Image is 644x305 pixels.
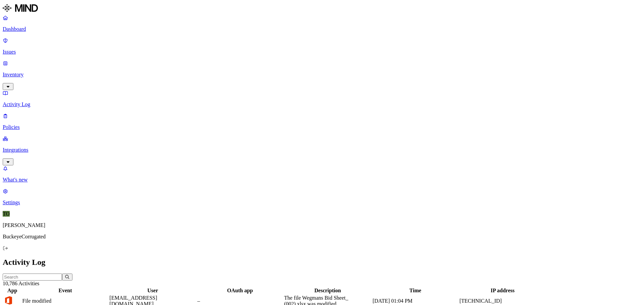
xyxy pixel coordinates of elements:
p: Inventory [3,72,641,78]
p: Activity Log [3,101,641,107]
a: Integrations [3,136,641,164]
p: Settings [3,200,641,206]
a: Issues [3,37,641,55]
img: office-365.svg [4,296,13,305]
input: Search [3,274,62,281]
h2: Activity Log [3,258,641,267]
div: Time [373,288,458,294]
div: User [109,288,196,294]
p: Issues [3,49,641,55]
p: Dashboard [3,26,641,32]
img: MIND [3,3,38,13]
p: BuckeyeCorrugated [3,234,641,240]
a: Policies [3,113,641,130]
p: Integrations [3,147,641,153]
p: What's new [3,177,641,183]
span: 10,786 Activities [3,281,39,286]
span: [DATE] 01:04 PM [373,298,413,304]
span: TO [3,211,10,217]
div: [TECHNICAL_ID] [460,298,546,304]
div: File modified [22,298,108,304]
a: Inventory [3,60,641,89]
div: IP address [460,288,546,294]
div: Event [22,288,108,294]
a: Dashboard [3,15,641,32]
div: Description [284,288,371,294]
a: Activity Log [3,90,641,107]
a: What's new [3,165,641,183]
div: App [4,288,21,294]
a: MIND [3,3,641,15]
a: Settings [3,188,641,206]
span: – [197,298,200,304]
div: OAuth app [197,288,283,294]
p: Policies [3,124,641,130]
